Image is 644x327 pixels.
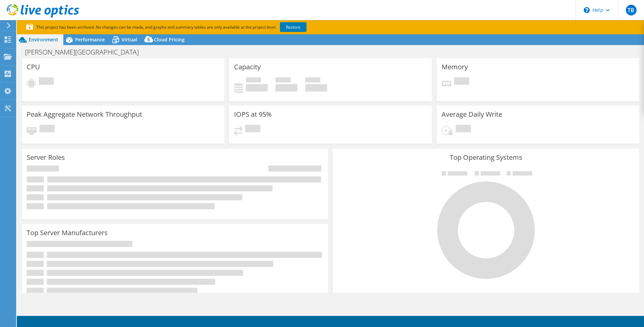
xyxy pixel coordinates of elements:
[27,229,108,237] h3: Top Server Manufacturers
[626,5,637,15] span: TB
[442,111,502,118] h3: Average Daily Write
[154,36,185,43] span: Cloud Pricing
[39,125,55,134] span: Pending
[442,63,468,71] h3: Memory
[276,77,291,84] span: Free
[338,154,634,161] h3: Top Operating Systems
[122,36,137,43] span: Virtual
[234,63,261,71] h3: Capacity
[29,36,58,43] span: Environment
[305,77,320,84] span: Total
[305,84,327,92] h4: 0 GiB
[246,84,268,92] h4: 0 GiB
[27,154,65,161] h3: Server Roles
[454,77,469,86] span: Pending
[280,22,307,32] a: Restore
[26,24,356,31] p: This project has been archived. No changes can be made, and graphs and summary tables are only av...
[246,77,261,84] span: Used
[584,7,590,13] svg: \n
[27,111,142,118] h3: Peak Aggregate Network Throughput
[245,125,260,134] span: Pending
[39,77,54,86] span: Pending
[276,84,297,92] h4: 0 GiB
[75,36,105,43] span: Performance
[456,125,471,134] span: Pending
[234,111,272,118] h3: IOPS at 95%
[22,48,149,56] h1: [PERSON_NAME][GEOGRAPHIC_DATA]
[27,63,40,71] h3: CPU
